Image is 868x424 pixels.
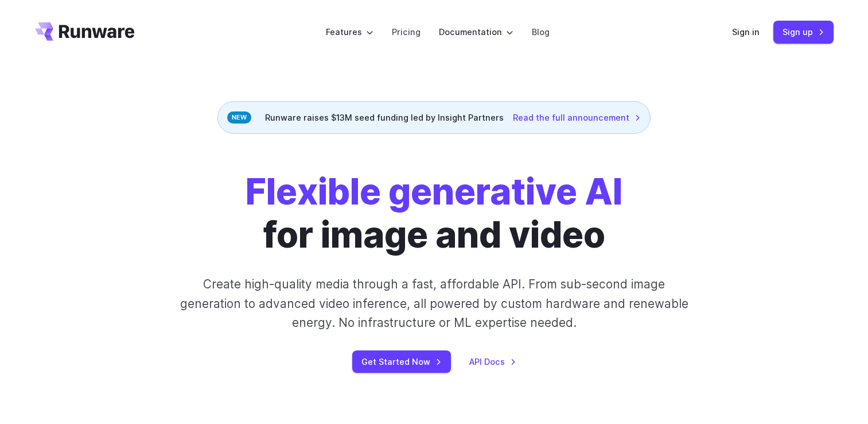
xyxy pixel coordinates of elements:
label: Features [326,25,373,38]
a: Sign up [773,21,834,43]
strong: Flexible generative AI [246,170,622,213]
div: Runware raises $13M seed funding led by Insight Partners [217,101,651,134]
p: Create high-quality media through a fast, affordable API. From sub-second image generation to adv... [178,275,690,332]
a: API Docs [469,355,516,368]
a: Pricing [392,25,421,38]
a: Blog [532,25,550,38]
a: Go to / [35,22,135,41]
a: Get Started Now [352,350,451,373]
a: Read the full announcement [513,111,641,124]
label: Documentation [439,25,513,38]
h1: for image and video [246,171,622,256]
a: Sign in [732,25,760,38]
